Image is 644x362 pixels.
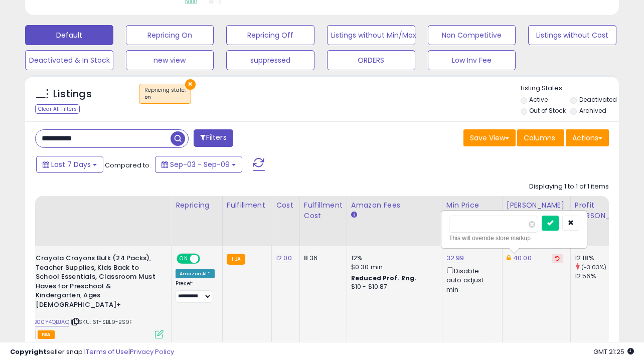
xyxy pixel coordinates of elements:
a: 12.00 [276,253,292,263]
small: (-3.03%) [581,263,606,271]
a: B00Y4QBJAQ [34,318,69,326]
a: Privacy Policy [130,347,174,356]
label: Active [529,95,548,104]
span: 2025-09-17 21:25 GMT [593,347,634,356]
div: Profit [PERSON_NAME] [575,200,634,221]
strong: Copyright [10,347,47,356]
button: Sep-03 - Sep-09 [155,156,242,173]
div: Min Price [446,200,498,211]
label: Deactivated [579,95,617,104]
i: Revert to store-level Dynamic Max Price [555,256,560,261]
button: × [185,79,196,90]
span: ON [178,255,190,263]
span: Sep-03 - Sep-09 [170,159,230,169]
div: 12.18% [575,254,638,263]
button: Default [25,25,113,45]
button: ORDERS [327,50,415,70]
button: Save View [463,129,516,146]
div: Cost [276,200,295,211]
button: Columns [517,129,564,146]
small: Amazon Fees. [351,211,357,220]
button: Listings without Min/Max [327,25,415,45]
label: Archived [579,106,606,115]
button: suppressed [226,50,314,70]
small: FBA [227,254,245,265]
div: $10 - $10.87 [351,283,434,291]
i: This overrides the store level Dynamic Max Price for this listing [507,255,511,261]
div: 12.56% [575,272,638,281]
div: Amazon Fees [351,200,438,211]
div: Fulfillment [227,200,267,211]
div: on [144,94,186,101]
button: Low Inv Fee [428,50,516,70]
button: new view [126,50,214,70]
button: Repricing Off [226,25,314,45]
b: Reduced Prof. Rng. [351,274,417,282]
div: Fulfillment Cost [304,200,343,221]
button: Non Competitive [428,25,516,45]
button: Repricing On [126,25,214,45]
span: Compared to: [105,160,151,170]
div: Displaying 1 to 1 of 1 items [529,182,609,192]
p: Listing States: [521,84,619,93]
a: 40.00 [513,253,532,263]
button: Last 7 Days [36,156,103,173]
div: $0.30 min [351,263,434,272]
span: Last 7 Days [51,159,91,169]
span: FBA [38,330,55,339]
h5: Listings [53,87,92,101]
div: seller snap | | [10,347,174,357]
span: | SKU: 6T-SBL9-BS9F [71,318,132,326]
a: Terms of Use [86,347,128,356]
button: Deactivated & In Stock [25,50,113,70]
span: OFF [199,255,215,263]
button: Listings without Cost [528,25,616,45]
label: Out of Stock [529,106,566,115]
div: Preset: [176,280,215,303]
button: Actions [566,129,609,146]
span: Repricing state : [144,86,186,101]
b: Crayola Crayons Bulk (24 Packs), Teacher Supplies, Kids Back to School Essentials, Classroom Must... [36,254,157,312]
div: Amazon AI * [176,269,215,278]
div: Clear All Filters [35,104,80,114]
div: [PERSON_NAME] [507,200,566,211]
span: Columns [524,133,555,143]
button: Filters [194,129,233,147]
div: Disable auto adjust min [446,265,495,294]
div: This will override store markup [449,233,579,243]
div: Title [11,200,167,211]
a: 32.99 [446,253,464,263]
div: 12% [351,254,434,263]
div: 8.36 [304,254,339,263]
div: Repricing [176,200,218,211]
